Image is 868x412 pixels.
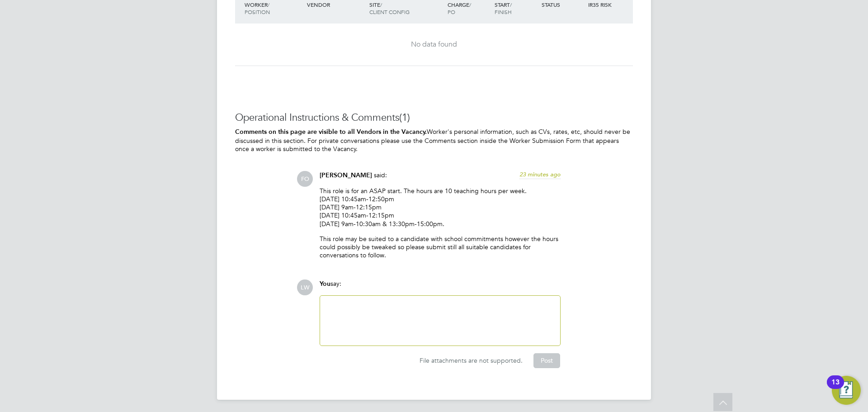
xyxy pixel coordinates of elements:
[533,353,560,368] button: Post
[495,1,512,15] span: / Finish
[297,171,313,187] span: FO
[374,171,387,179] span: said:
[448,1,471,15] span: / PO
[235,128,427,136] b: Comments on this page are visible to all Vendors in the Vacancy.
[831,382,840,394] div: 13
[832,376,861,405] button: Open Resource Center, 13 new notifications
[235,128,633,153] p: Worker's personal information, such as CVs, rates, etc, should never be discussed in this section...
[245,1,270,15] span: / Position
[320,187,561,228] p: This role is for an ASAP start. The hours are 10 teaching hours per week. [DATE] 10:45am-12:50pm ...
[399,111,410,123] span: (1)
[244,40,624,49] div: No data found
[369,1,410,15] span: / Client Config
[320,235,561,260] p: This role may be suited to a candidate with school commitments however the hours could possibly b...
[320,171,372,179] span: [PERSON_NAME]
[297,279,313,295] span: LW
[320,280,330,288] span: You
[235,111,633,124] h3: Operational Instructions & Comments
[420,356,523,365] span: File attachments are not supported.
[519,170,561,178] span: 23 minutes ago
[320,279,561,295] div: say:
